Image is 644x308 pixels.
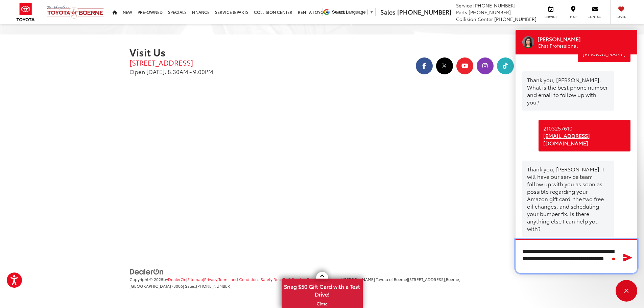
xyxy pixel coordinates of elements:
[129,283,171,289] span: [GEOGRAPHIC_DATA]
[543,15,558,19] span: Service
[516,239,637,273] textarea: To enrich screen reader interactions, please activate Accessibility in Grammarly extension settings
[543,132,626,147] a: [EMAIL_ADDRESS][DOMAIN_NAME]
[332,9,374,15] a: Select Language​
[588,15,603,19] span: Contact
[538,35,589,43] div: Operator Name
[47,5,104,19] img: Vic Vaughan Toyota of Boerne
[397,7,451,16] span: [PHONE_NUMBER]
[186,276,203,282] span: |
[446,276,460,282] span: Boerne,
[282,279,362,300] span: Snag $50 Gift Card with a Test Drive!
[543,124,572,132] span: 2103257610
[522,71,614,111] div: Thank you, [PERSON_NAME]. What is the best phone number and email to follow up with you?
[129,267,164,274] a: DealerOn
[168,276,186,282] a: DealerOn Home Page
[522,36,534,48] div: Operator Image
[616,280,637,302] div: Close
[129,67,317,75] p: Open [DATE]: 8:30AM - 9:00PM
[538,43,581,49] p: Chat Professional
[369,9,374,15] span: ▼
[496,62,515,69] a: TikTok: Click to visit our TikTok page
[614,15,629,19] span: Saved
[456,2,472,9] span: Service
[183,283,232,289] span: | Sales:
[455,62,474,69] a: YouTube: Click to visit our YouTube page
[163,276,186,282] span: by
[129,46,317,57] h2: Visit Us
[196,283,232,289] span: [PHONE_NUMBER]
[616,280,637,302] button: Toggle Chat Window
[566,15,580,19] span: Map
[538,35,581,43] p: [PERSON_NAME]
[129,57,317,67] a: [STREET_ADDRESS]
[341,276,407,282] span: | [PERSON_NAME] Toyota of Boerne
[187,276,203,282] a: Sitemap
[380,7,396,16] span: Sales
[129,268,164,276] img: DealerOn
[522,161,614,237] div: Thank you, [PERSON_NAME]. I will have our service team follow up with you as soon as possible reg...
[538,43,589,49] div: Operator Title
[171,283,183,289] span: 78006
[332,9,366,15] span: Select Language
[367,9,368,15] span: ​
[260,276,329,282] span: |
[494,16,536,22] span: [PHONE_NUMBER]
[203,276,217,282] span: |
[408,276,446,282] span: [STREET_ADDRESS],
[261,276,329,282] a: Safety Recalls & Service Campaigns, Opens in a new tab
[218,276,260,282] a: Terms and Conditions
[469,9,511,16] span: [PHONE_NUMBER]
[476,62,495,69] a: Instagram: Click to visit our Instagram page
[415,62,434,69] a: Facebook: Click to visit our Facebook page
[435,62,454,69] a: Twitter: Click to visit our Twitter page
[217,276,260,282] span: |
[456,16,493,22] span: Collision Center
[204,276,217,282] a: Privacy
[129,276,460,289] span: |
[620,251,635,265] button: Send Message
[456,9,467,16] span: Parts
[129,276,163,282] span: Copyright © 2025
[473,2,516,9] span: [PHONE_NUMBER]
